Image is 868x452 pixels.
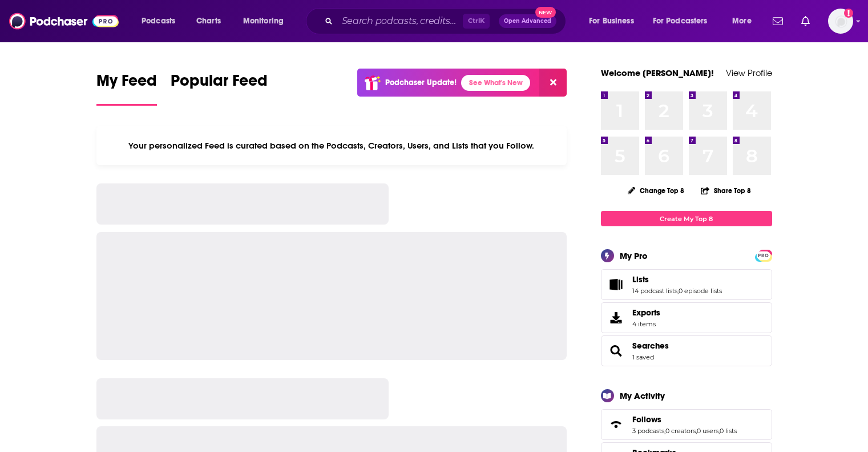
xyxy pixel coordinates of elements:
[605,277,628,293] a: Lists
[632,427,664,435] a: 3 podcasts
[621,183,692,198] button: Change Top 8
[726,67,772,78] a: View Profile
[605,310,628,326] span: Exports
[243,13,284,29] span: Monitoring
[632,414,737,425] a: Follows
[171,71,268,97] span: Popular Feed
[601,67,714,78] a: Welcome [PERSON_NAME]!
[601,269,772,300] span: Lists
[196,13,221,29] span: Charts
[385,78,457,87] p: Podchaser Update!
[605,343,628,359] a: Searches
[235,12,298,30] button: open menu
[677,287,679,295] span: ,
[632,341,669,351] a: Searches
[828,9,853,34] button: Show profile menu
[757,251,770,259] a: PRO
[96,71,157,97] span: My Feed
[317,8,577,34] div: Search podcasts, credits, & more...
[797,11,814,31] a: Show notifications dropdown
[700,179,752,202] button: Share Top 8
[844,9,853,18] svg: Add a profile image
[720,427,737,435] a: 0 lists
[620,390,665,401] div: My Activity
[601,409,772,440] span: Follows
[645,12,724,30] button: open menu
[601,302,772,333] a: Exports
[504,18,551,24] span: Open Advanced
[461,75,530,91] a: See What's New
[605,417,628,433] a: Follows
[632,414,661,425] span: Follows
[697,427,718,435] a: 0 users
[9,10,119,32] img: Podchaser - Follow, Share and Rate Podcasts
[142,13,175,29] span: Podcasts
[718,427,720,435] span: ,
[632,307,660,318] span: Exports
[632,320,660,328] span: 4 items
[171,71,268,106] a: Popular Feed
[620,250,648,261] div: My Pro
[589,13,634,29] span: For Business
[337,12,463,30] input: Search podcasts, credits, & more...
[463,14,490,29] span: Ctrl K
[581,12,648,30] button: open menu
[134,12,190,30] button: open menu
[96,126,567,165] div: Your personalized Feed is curated based on the Podcasts, Creators, Users, and Lists that you Follow.
[535,7,556,18] span: New
[601,211,772,226] a: Create My Top 8
[768,11,788,31] a: Show notifications dropdown
[653,13,708,29] span: For Podcasters
[632,353,654,361] a: 1 saved
[189,12,228,30] a: Charts
[601,335,772,366] span: Searches
[828,9,853,34] img: User Profile
[757,251,770,260] span: PRO
[499,14,556,28] button: Open AdvancedNew
[664,427,665,435] span: ,
[665,427,696,435] a: 0 creators
[96,71,157,106] a: My Feed
[724,12,766,30] button: open menu
[732,13,752,29] span: More
[828,9,853,34] span: Logged in as LBPublicity2
[632,287,677,295] a: 14 podcast lists
[696,427,697,435] span: ,
[632,274,722,285] a: Lists
[679,287,722,295] a: 0 episode lists
[632,274,649,285] span: Lists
